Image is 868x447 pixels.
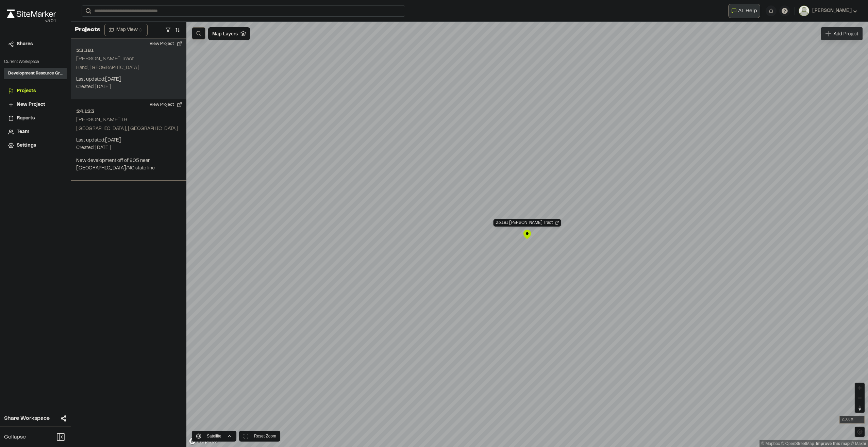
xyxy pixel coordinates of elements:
button: Open AI Assistant [728,4,760,18]
a: Shares [8,40,63,48]
p: Created: [DATE] [76,144,181,152]
p: Hand, [GEOGRAPHIC_DATA] [76,64,181,72]
button: View Project [146,99,186,110]
a: Mapbox [761,441,780,446]
h3: Development Resource Group [8,70,63,77]
button: Satellite [192,431,236,442]
button: Zoom out [855,393,865,403]
span: Add Project [834,30,858,37]
canvas: Map [186,22,868,447]
span: Shares [17,40,33,48]
span: Projects [17,87,36,95]
div: Open Project [494,219,561,227]
p: Last updated: [DATE] [76,76,181,83]
a: OpenStreetMap [781,441,814,446]
button: Search [82,5,94,17]
h2: 23.181 [76,47,181,55]
span: Team [17,128,29,136]
span: AI Help [738,7,757,15]
h2: [PERSON_NAME] 1B [76,117,127,122]
p: Projects [75,26,100,35]
div: 2,000 ft [839,416,865,424]
a: Projects [8,87,63,95]
a: Reports [8,115,63,122]
span: Reports [17,115,35,122]
span: Share Workspace [4,414,50,423]
a: Team [8,128,63,136]
div: Open AI Assistant [728,4,763,18]
a: Map feedback [816,441,850,446]
a: Mapbox logo [188,437,218,445]
p: [GEOGRAPHIC_DATA], [GEOGRAPHIC_DATA] [76,125,181,133]
img: User [799,5,809,16]
span: New Project [17,101,45,109]
div: Map marker [522,229,532,239]
button: [PERSON_NAME] [799,5,857,16]
span: Collapse [4,433,26,441]
span: Map Layers [212,30,238,37]
span: Settings [17,142,36,149]
h2: [PERSON_NAME] Tract [76,56,134,61]
button: Reset Zoom [239,431,280,442]
img: rebrand.png [7,10,56,18]
h2: 24.123 [76,107,181,116]
a: New Project [8,101,63,109]
p: Created: [DATE] [76,83,181,91]
p: Current Workspace [4,59,67,65]
div: Oh geez...please don't... [7,18,56,24]
a: Maxar [851,441,866,446]
button: Reset bearing to north [855,403,865,413]
button: Zoom in [855,383,865,393]
button: View Project [146,38,186,49]
a: Settings [8,142,63,149]
button: Find my location [855,427,865,437]
p: New development off of 905 near [GEOGRAPHIC_DATA]/NC state line [76,157,181,172]
p: Last updated: [DATE] [76,137,181,144]
span: [PERSON_NAME] [812,7,852,15]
